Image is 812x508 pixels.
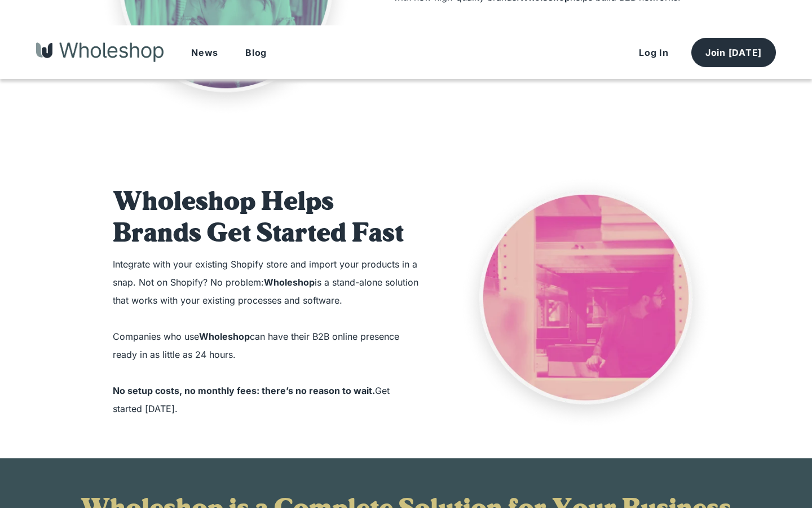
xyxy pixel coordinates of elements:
[113,187,418,251] h1: Wholeshop Helps Brands Get Started Fast
[36,42,164,62] img: Wholeshop logo
[232,38,280,67] button: Blog
[625,38,682,67] button: Log In
[113,255,418,309] span: Integrate with your existing Shopify store and import your products in a snap. Not on Shopify? No...
[178,38,232,67] button: News
[113,382,418,418] span: Get started [DATE].
[394,24,699,78] span: Designed from the ground up to work for everything from small regional wholesale businesses up th...
[691,38,776,67] button: Join [DATE]
[113,327,418,364] span: Companies who use can have their B2B online presence ready in as little as 24 hours.
[113,385,375,396] strong: No setup costs, no monthly fees: there’s no reason to wait.
[459,176,713,430] img: Image3
[199,331,250,342] strong: Wholeshop
[264,277,315,288] strong: Wholeshop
